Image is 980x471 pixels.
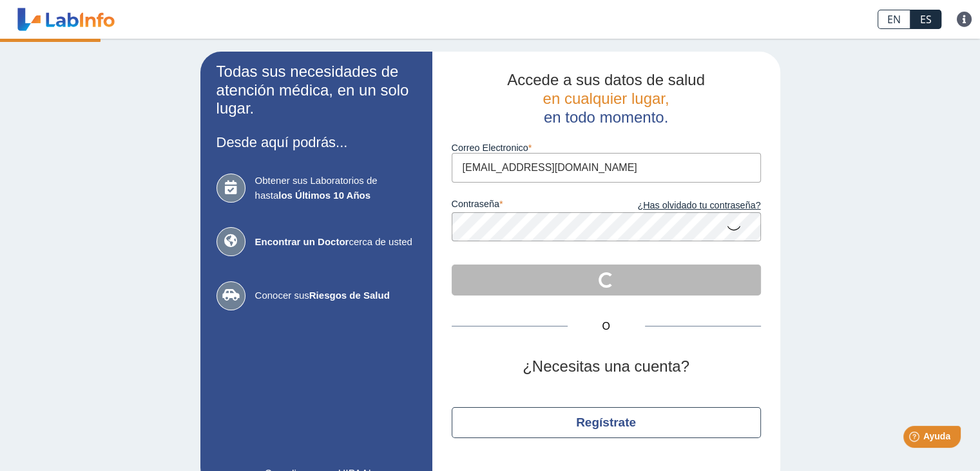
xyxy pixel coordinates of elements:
[544,108,668,126] span: en todo momento.
[216,134,416,150] h3: Desde aquí podrás...
[452,143,761,153] label: Correo Electronico
[878,10,910,29] a: EN
[452,357,761,376] h2: ¿Necesitas una cuenta?
[309,290,390,301] b: Riesgos de Salud
[507,71,705,88] span: Accede a sus datos de salud
[255,288,416,303] span: Conocer sus
[255,235,416,250] span: cerca de usted
[606,199,761,213] a: ¿Has olvidado tu contraseña?
[452,407,761,438] button: Regístrate
[278,190,370,201] b: los Últimos 10 Años
[910,10,941,29] a: ES
[568,319,645,334] span: O
[255,236,349,247] b: Encontrar un Doctor
[452,199,606,213] label: contraseña
[543,90,669,107] span: en cualquier lugar,
[255,174,416,203] span: Obtener sus Laboratorios de hasta
[216,63,416,118] h2: Todas sus necesidades de atención médica, en un solo lugar.
[865,421,966,457] iframe: Help widget launcher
